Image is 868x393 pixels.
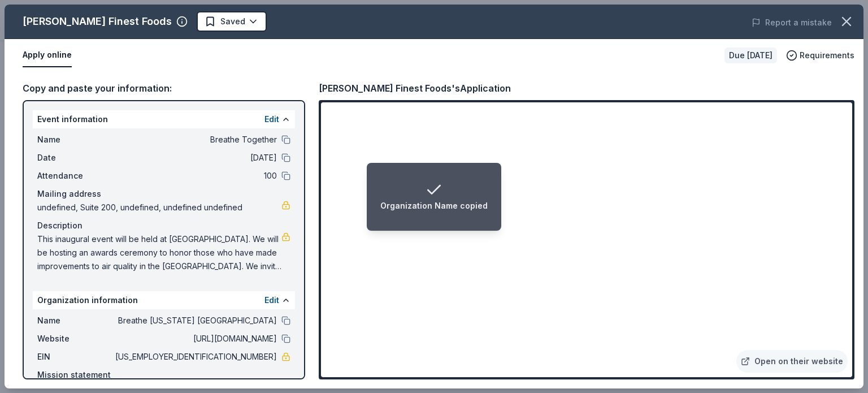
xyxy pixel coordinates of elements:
[724,47,777,63] div: Due [DATE]
[37,151,113,165] span: Date
[786,49,854,62] button: Requirements
[321,102,852,377] iframe: To enrich screen reader interactions, please activate Accessibility in Grammarly extension settings
[220,15,245,28] span: Saved
[113,350,277,364] span: [US_EMPLOYER_IDENTIFICATION_NUMBER]
[37,169,113,183] span: Attendance
[752,16,832,29] button: Report a mistake
[113,314,277,327] span: Breathe [US_STATE] [GEOGRAPHIC_DATA]
[37,232,281,273] span: This inaugural event will be held at [GEOGRAPHIC_DATA]. We will be hosting an awards ceremony to ...
[23,44,72,67] button: Apply online
[37,350,113,364] span: EIN
[264,293,279,307] button: Edit
[380,199,488,213] div: Organization Name copied
[264,113,279,126] button: Edit
[33,110,295,128] div: Event information
[37,133,113,146] span: Name
[800,49,854,62] span: Requirements
[33,291,295,309] div: Organization information
[23,12,172,31] div: [PERSON_NAME] Finest Foods
[37,314,113,327] span: Name
[37,219,290,232] div: Description
[736,350,848,373] a: Open on their website
[197,11,267,32] button: Saved
[113,169,277,183] span: 100
[37,201,281,214] span: undefined, Suite 200, undefined, undefined undefined
[37,368,290,382] div: Mission statement
[37,187,290,201] div: Mailing address
[113,151,277,165] span: [DATE]
[23,81,305,96] div: Copy and paste your information:
[113,332,277,346] span: [URL][DOMAIN_NAME]
[113,133,277,146] span: Breathe Together
[37,332,113,346] span: Website
[319,81,511,96] div: [PERSON_NAME] Finest Foods's Application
